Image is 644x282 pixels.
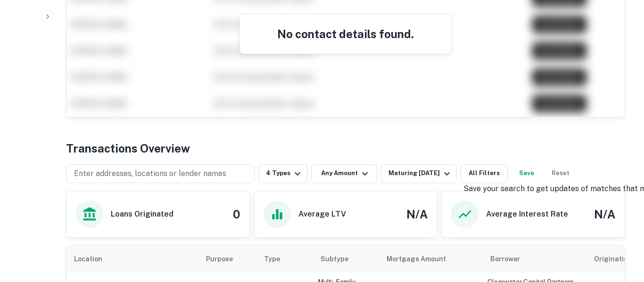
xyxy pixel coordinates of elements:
span: Location [74,253,115,265]
th: Borrower [483,246,586,272]
th: Mortgage Amount [379,246,483,272]
button: 4 Types [258,164,307,183]
h4: No contact details found. [251,25,440,42]
th: Type [256,246,313,272]
div: Maturing [DATE] [388,168,453,179]
button: Reset [545,164,576,183]
h4: Transactions Overview [66,140,190,157]
span: Subtype [321,253,348,265]
h4: 0 [233,206,240,223]
button: Maturing [DATE] [381,164,457,183]
button: Enter addresses, locations or lender names [66,164,255,183]
th: Location [66,246,198,272]
span: Type [264,253,280,265]
h4: N/A [594,206,615,223]
h6: Average Interest Rate [486,209,568,220]
span: Mortgage Amount [387,253,458,265]
th: Subtype [313,246,379,272]
button: Any Amount [311,164,377,183]
th: Purpose [198,246,256,272]
button: All Filters [461,164,508,183]
button: Save your search to get updates of matches that match your search criteria. [512,164,542,183]
p: Enter addresses, locations or lender names [74,168,226,179]
span: Purpose [206,253,245,265]
span: Borrower [490,253,520,265]
iframe: Chat Widget [597,207,644,252]
h4: N/A [406,206,428,223]
h6: Loans Originated [111,209,173,220]
h6: Average LTV [298,209,346,220]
